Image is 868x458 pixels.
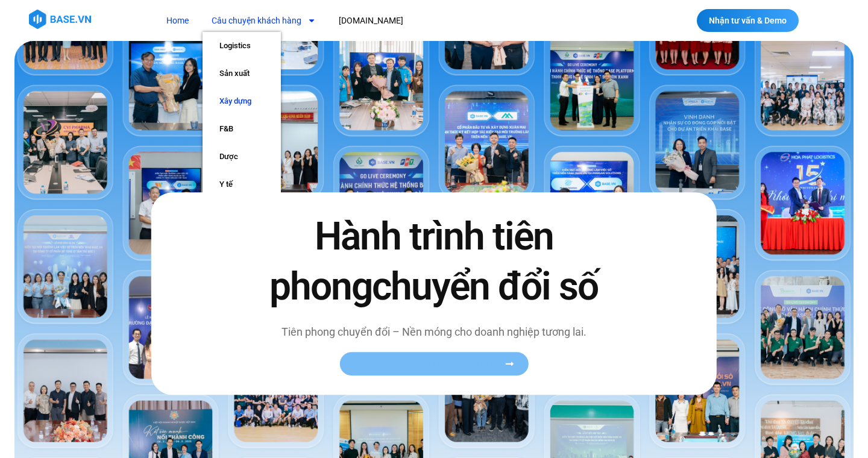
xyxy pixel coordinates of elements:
a: [DOMAIN_NAME] [330,10,412,32]
span: Nhận tư vấn & Demo [709,16,787,25]
a: Dược [203,143,281,171]
a: Nhận tư vấn & Demo [697,9,799,32]
span: Xem toàn bộ câu chuyện khách hàng [354,359,502,368]
a: Câu chuyện khách hàng [203,10,325,32]
a: Xem toàn bộ câu chuyện khách hàng [339,352,528,375]
span: chuyển đổi số [372,264,598,309]
a: Home [157,10,198,32]
a: Sản xuất [203,60,281,87]
ul: Câu chuyện khách hàng [203,32,281,226]
a: F&B [203,115,281,143]
a: Y tế [203,171,281,198]
h2: Hành trình tiên phong [244,212,624,312]
a: Logistics [203,32,281,60]
a: Xây dựng [203,87,281,115]
nav: Menu [157,10,620,32]
p: Tiên phong chuyển đổi – Nền móng cho doanh nghiệp tương lai. [244,324,624,340]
